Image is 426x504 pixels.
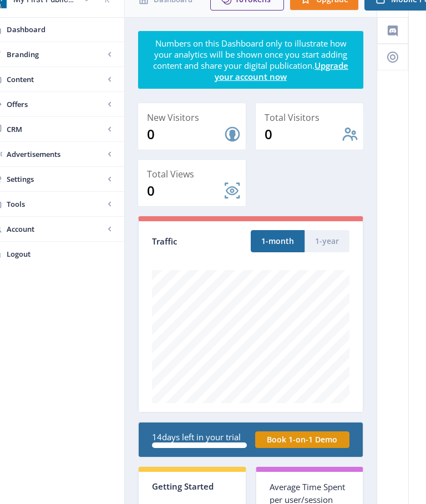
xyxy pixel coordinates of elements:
[265,110,359,125] div: Total Visitors
[152,235,251,248] div: Traffic
[7,149,104,160] span: Advertisements
[305,230,349,252] button: 1-year
[215,60,348,82] a: Upgrade your account now
[152,431,247,448] div: 14 days left in your trial
[7,49,104,60] span: Branding
[265,125,341,143] div: 0
[152,481,232,492] div: Getting Started
[147,182,224,200] div: 0
[7,248,115,259] span: Logout
[7,99,104,110] span: Offers
[255,431,350,448] button: Book 1-on-1 Demo
[147,125,224,143] div: 0
[7,223,104,235] span: Account
[147,38,354,82] div: Numbers on this Dashboard only to illustrate how your analytics will be shown once you start addi...
[251,230,305,252] button: 1-month
[7,74,104,85] span: Content
[147,110,241,125] div: New Visitors
[7,198,104,210] span: Tools
[7,124,104,135] span: CRM
[7,24,115,35] span: Dashboard
[147,166,241,182] div: Total Views
[7,174,104,185] span: Settings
